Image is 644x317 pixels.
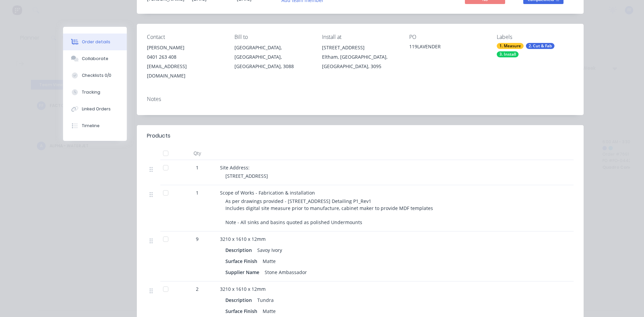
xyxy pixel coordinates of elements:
[147,43,224,81] div: [PERSON_NAME]0401 263 408[EMAIL_ADDRESS][DOMAIN_NAME]
[63,117,127,134] button: Timeline
[63,67,127,84] button: Checklists 0/0
[225,256,260,266] div: Surface Finish
[82,89,100,95] div: Tracking
[255,245,285,255] div: Savoy Ivory
[63,34,127,50] button: Order details
[322,52,399,71] div: Eltham, [GEOGRAPHIC_DATA], [GEOGRAPHIC_DATA], 3095
[82,56,108,62] div: Collaborate
[220,236,266,242] span: 3210 x 1610 x 12mm
[82,123,100,129] div: Timeline
[220,164,250,171] span: Site Address:
[63,84,127,101] button: Tracking
[220,190,315,196] span: Scope of Works - Fabrication & installation
[225,295,255,305] div: Description
[82,106,111,112] div: Linked Orders
[147,52,224,62] div: 0401 263 408
[225,173,268,179] span: [STREET_ADDRESS]
[63,101,127,117] button: Linked Orders
[322,43,399,71] div: [STREET_ADDRESS]Eltham, [GEOGRAPHIC_DATA], [GEOGRAPHIC_DATA], 3095
[220,286,266,292] span: 3210 x 1610 x 12mm
[196,285,199,293] span: 2
[147,132,170,140] div: Products
[322,43,399,52] div: [STREET_ADDRESS]
[177,147,217,160] div: Qty
[262,267,310,277] div: Stone Ambassador
[409,43,486,52] div: 119LAVENDER
[225,267,262,277] div: Supplier Name
[196,164,199,171] span: 1
[255,295,276,305] div: Tundra
[497,51,519,57] div: 3. Install
[225,306,260,316] div: Surface Finish
[196,189,199,196] span: 1
[497,34,574,40] div: Labels
[409,34,486,40] div: PO
[234,43,311,71] div: [GEOGRAPHIC_DATA], [GEOGRAPHIC_DATA], [GEOGRAPHIC_DATA], 3088
[526,43,554,49] div: 2. Cut & Fab
[225,198,433,225] span: As per drawings provided - [STREET_ADDRESS] Detailing P1_Rev1 Includes digital site measure prior...
[497,43,524,49] div: 1. Measure
[260,306,278,316] div: Matte
[322,34,399,40] div: Install at
[260,256,278,266] div: Matte
[147,34,224,40] div: Contact
[147,62,224,81] div: [EMAIL_ADDRESS][DOMAIN_NAME]
[225,245,255,255] div: Description
[63,50,127,67] button: Collaborate
[147,43,224,52] div: [PERSON_NAME]
[234,34,311,40] div: Bill to
[147,96,574,102] div: Notes
[196,235,199,243] span: 9
[82,39,110,45] div: Order details
[82,72,111,78] div: Checklists 0/0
